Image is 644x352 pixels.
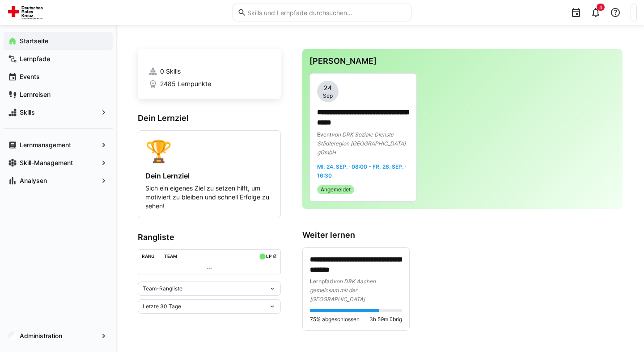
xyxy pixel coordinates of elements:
[317,163,406,179] span: Mi, 24. Sep. · 08:00 - Fr, 26. Sep. · 16:30
[164,253,177,259] div: Team
[310,278,376,302] span: von DRK Aachen gemeinsam mit der [GEOGRAPHIC_DATA]
[145,171,273,180] h4: Dein Lernziel
[324,83,332,92] span: 24
[302,230,623,240] h3: Weiter lernen
[323,92,333,99] span: Sep
[309,56,615,66] h3: [PERSON_NAME]
[246,8,407,17] input: Skills und Lernpfade durchsuchen…
[142,253,155,259] div: Rang
[143,303,181,310] span: Letzte 30 Tage
[369,316,402,323] span: 3h 59m übrig
[310,278,333,285] span: Lernpfad
[145,184,273,211] p: Sich ein eigenes Ziel zu setzen hilft, um motiviert zu bleiben und schnell Erfolge zu sehen!
[148,67,270,76] a: 0 Skills
[138,113,281,123] h3: Dein Lernziel
[317,131,331,138] span: Event
[143,285,182,292] span: Team-Rangliste
[599,4,602,10] span: 4
[321,186,351,193] span: Angemeldet
[138,232,281,242] h3: Rangliste
[266,253,271,259] div: LP
[317,131,406,156] span: von DRK Soziale Dienste Städteregion [GEOGRAPHIC_DATA] gGmbH
[145,138,273,164] div: 🏆
[160,67,181,76] span: 0 Skills
[273,252,277,259] a: ø
[160,79,211,88] span: 2485 Lernpunkte
[310,316,360,323] span: 75% abgeschlossen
